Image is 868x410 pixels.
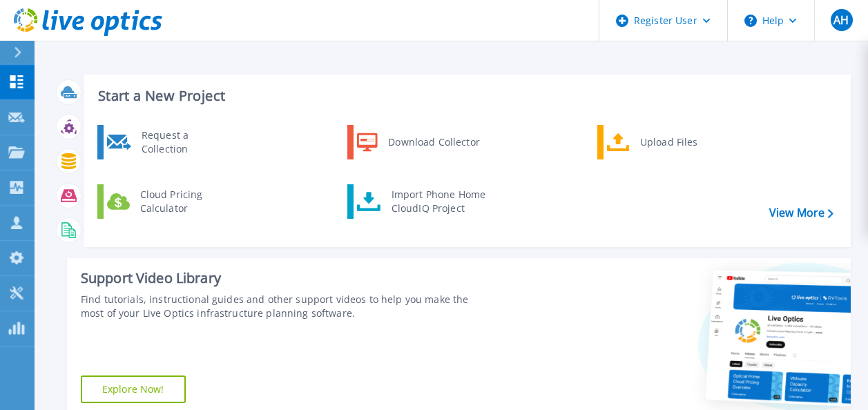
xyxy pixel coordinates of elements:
div: Download Collector [381,128,485,156]
a: Upload Files [597,125,739,159]
div: Support Video Library [81,269,488,287]
a: Cloud Pricing Calculator [97,184,239,219]
div: Cloud Pricing Calculator [133,188,235,215]
a: View More [769,206,833,219]
a: Explore Now! [81,375,186,403]
div: Find tutorials, instructional guides and other support videos to help you make the most of your L... [81,293,488,320]
div: Import Phone Home CloudIQ Project [385,188,492,215]
a: Download Collector [347,125,489,159]
span: AH [833,14,849,26]
a: Request a Collection [97,125,239,159]
div: Request a Collection [135,128,235,156]
div: Upload Files [633,128,735,156]
h3: Start a New Project [98,88,833,104]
